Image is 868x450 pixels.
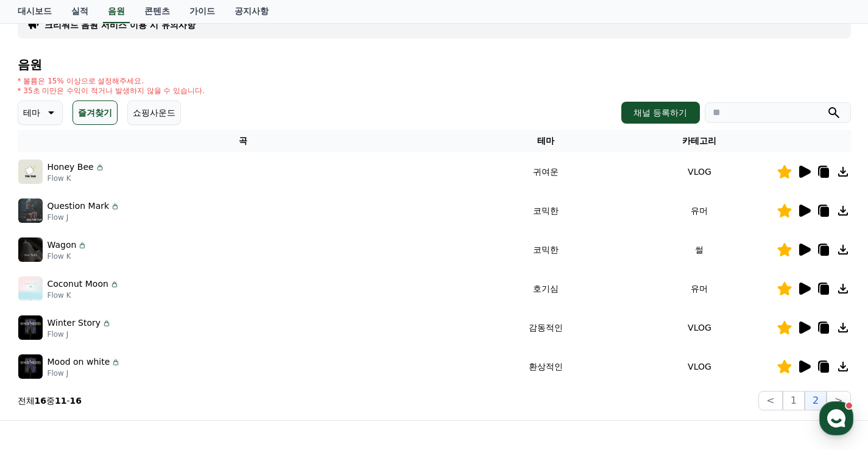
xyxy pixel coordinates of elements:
img: music [18,199,43,223]
button: 1 [783,391,805,410]
button: < [758,391,782,410]
td: VLOG [623,347,776,386]
p: Flow J [48,213,121,222]
td: 코믹한 [469,191,623,230]
p: Flow K [48,174,105,183]
button: 채널 등록하기 [621,102,699,124]
button: 테마 [18,100,63,125]
img: music [18,315,43,340]
p: * 35초 미만은 수익이 적거나 발생하지 않을 수 있습니다. [18,86,205,96]
p: Flow K [48,290,119,300]
td: 유머 [623,269,776,308]
a: 설정 [157,349,234,379]
strong: 11 [55,396,66,406]
td: 감동적인 [469,308,623,347]
p: * 볼륨은 15% 이상으로 설정해주세요. [18,76,205,86]
strong: 16 [70,396,82,406]
p: Flow J [48,368,121,378]
td: VLOG [623,308,776,347]
a: 크리워드 음원 서비스 이용 시 유의사항 [44,19,196,31]
p: 전체 중 - [18,395,82,407]
a: 홈 [4,349,80,379]
button: 즐겨찾기 [72,100,118,125]
span: 대화 [111,368,126,378]
p: Winter Story [48,317,101,329]
a: 대화 [80,349,157,379]
button: 2 [805,391,827,410]
th: 곡 [18,130,470,152]
p: Flow K [48,251,88,261]
td: 코믹한 [469,230,623,269]
p: Question Mark [48,200,110,213]
button: > [827,391,850,410]
td: 호기심 [469,269,623,308]
td: VLOG [623,152,776,191]
h4: 음원 [18,58,851,71]
strong: 16 [35,396,46,406]
p: 테마 [23,104,40,121]
p: Coconut Moon [48,278,108,290]
td: 썰 [623,230,776,269]
p: Honey Bee [48,161,94,174]
img: music [18,276,43,301]
img: music [18,354,43,379]
button: 쇼핑사운드 [127,100,181,125]
td: 유머 [623,191,776,230]
span: 홈 [38,367,46,377]
span: 설정 [188,367,203,377]
img: music [18,237,43,262]
th: 카테고리 [623,130,776,152]
p: Mood on white [48,356,110,368]
th: 테마 [469,130,623,152]
p: Wagon [48,239,77,251]
img: music [18,160,43,184]
td: 환상적인 [469,347,623,386]
p: Flow J [48,329,112,339]
td: 귀여운 [469,152,623,191]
